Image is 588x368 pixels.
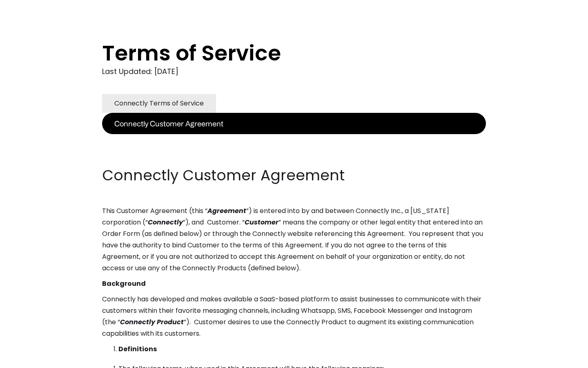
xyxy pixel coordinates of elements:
[8,353,49,365] aside: Language selected: English
[114,118,223,129] div: Connectly Customer Agreement
[102,65,486,78] div: Last Updated: [DATE]
[245,218,278,227] em: Customer
[118,344,157,354] strong: Definitions
[102,150,486,161] p: ‍
[114,98,204,109] div: Connectly Terms of Service
[102,41,453,65] h1: Terms of Service
[102,165,486,186] h2: Connectly Customer Agreement
[207,206,246,215] em: Agreement
[102,205,486,274] p: This Customer Agreement (this “ ”) is entered into by and between Connectly Inc., a [US_STATE] co...
[102,279,146,288] strong: Background
[120,317,184,327] em: Connectly Product
[16,354,49,365] ul: Language list
[148,218,183,227] em: Connectly
[102,134,486,146] p: ‍
[102,294,486,339] p: Connectly has developed and makes available a SaaS-based platform to assist businesses to communi...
